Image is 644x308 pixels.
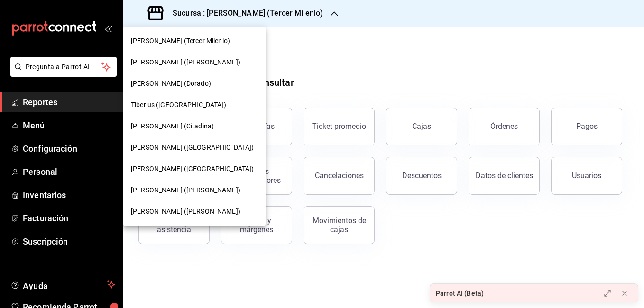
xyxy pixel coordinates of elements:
div: [PERSON_NAME] (Citadina) [123,116,266,137]
span: [PERSON_NAME] (Tercer Milenio) [131,36,230,46]
span: [PERSON_NAME] (Citadina) [131,121,214,131]
div: [PERSON_NAME] ([PERSON_NAME]) [123,201,266,222]
span: [PERSON_NAME] ([PERSON_NAME]) [131,185,240,195]
div: Tiberius ([GEOGRAPHIC_DATA]) [123,94,266,116]
span: [PERSON_NAME] ([PERSON_NAME]) [131,57,240,67]
div: [PERSON_NAME] (Dorado) [123,73,266,94]
div: [PERSON_NAME] (Tercer Milenio) [123,30,266,52]
div: [PERSON_NAME] ([GEOGRAPHIC_DATA]) [123,158,266,180]
span: [PERSON_NAME] ([GEOGRAPHIC_DATA]) [131,143,254,153]
div: [PERSON_NAME] ([PERSON_NAME]) [123,52,266,73]
div: [PERSON_NAME] ([PERSON_NAME]) [123,180,266,201]
div: Parrot AI (Beta) [436,289,484,299]
span: [PERSON_NAME] ([PERSON_NAME]) [131,207,240,217]
span: Tiberius ([GEOGRAPHIC_DATA]) [131,100,226,110]
span: [PERSON_NAME] ([GEOGRAPHIC_DATA]) [131,164,254,174]
span: [PERSON_NAME] (Dorado) [131,79,211,89]
div: [PERSON_NAME] ([GEOGRAPHIC_DATA]) [123,137,266,158]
